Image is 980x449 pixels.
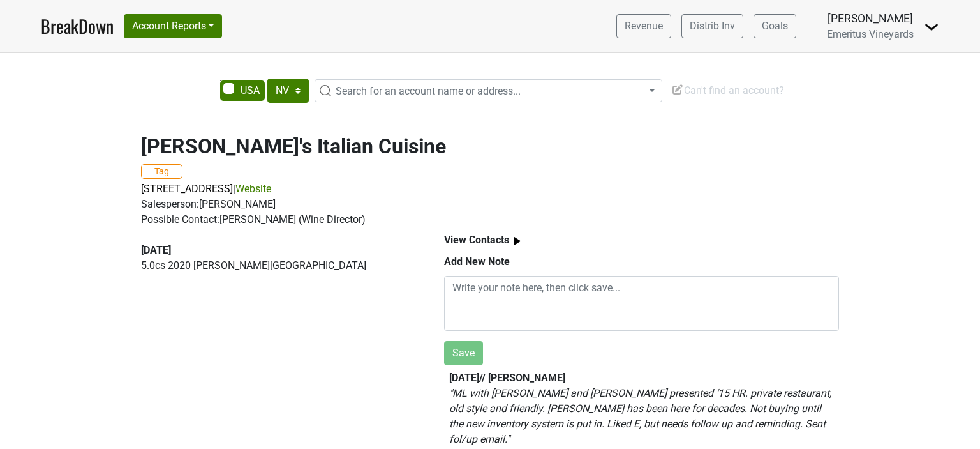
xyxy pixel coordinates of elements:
[671,84,784,96] span: Can't find an account?
[449,372,565,384] b: [DATE] // [PERSON_NAME]
[509,233,525,249] img: arrow_right.svg
[827,28,914,40] span: Emeritus Vineyards
[41,13,114,40] a: BreakDown
[444,255,510,268] b: Add New Note
[235,183,271,195] a: Website
[924,19,939,34] img: Dropdown Menu
[449,387,831,445] em: " ML with [PERSON_NAME] and [PERSON_NAME] presented ‘15 HR. private restaurant, old style and fri...
[141,164,182,179] button: Tag
[141,181,839,197] p: |
[141,258,415,273] p: 5.0 cs 2020 [PERSON_NAME][GEOGRAPHIC_DATA]
[141,197,839,212] div: Salesperson: [PERSON_NAME]
[336,85,521,97] span: Search for an account name or address...
[444,234,509,246] b: View Contacts
[671,83,684,96] img: Edit
[444,341,483,365] button: Save
[754,14,796,38] a: Goals
[124,14,222,38] button: Account Reports
[141,212,839,227] div: Possible Contact: [PERSON_NAME] (Wine Director)
[616,14,671,38] a: Revenue
[681,14,743,38] a: Distrib Inv
[141,183,233,195] a: [STREET_ADDRESS]
[141,134,839,158] h2: [PERSON_NAME]'s Italian Cuisine
[141,243,415,258] div: [DATE]
[827,10,914,27] div: [PERSON_NAME]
